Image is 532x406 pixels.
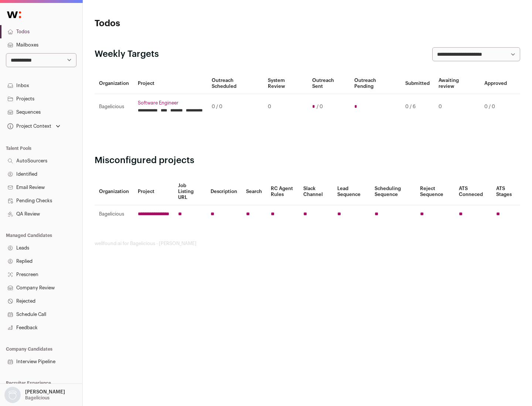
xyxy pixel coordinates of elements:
[416,178,455,205] th: Reject Sequence
[95,48,159,60] h2: Weekly Targets
[308,73,350,94] th: Outreach Sent
[3,387,66,403] button: Open dropdown
[95,155,520,166] h2: Misconfigured projects
[95,178,133,205] th: Organization
[95,18,236,30] h1: Todos
[95,73,133,94] th: Organization
[333,178,370,205] th: Lead Sequence
[95,94,133,120] td: Bagelicious
[401,73,434,94] th: Submitted
[480,94,511,120] td: 0 / 0
[4,387,21,403] img: nopic.png
[6,121,62,131] button: Open dropdown
[299,178,333,205] th: Slack Channel
[492,178,520,205] th: ATS Stages
[206,178,242,205] th: Description
[174,178,206,205] th: Job Listing URL
[454,178,491,205] th: ATS Conneced
[6,123,51,129] div: Project Context
[434,94,480,120] td: 0
[242,178,266,205] th: Search
[480,73,511,94] th: Approved
[263,94,307,120] td: 0
[95,205,133,223] td: Bagelicious
[207,73,263,94] th: Outreach Scheduled
[138,100,203,106] a: Software Engineer
[317,104,323,110] span: / 0
[133,178,174,205] th: Project
[25,395,50,401] p: Bagelicious
[207,94,263,120] td: 0 / 0
[434,73,480,94] th: Awaiting review
[25,389,65,395] p: [PERSON_NAME]
[266,178,299,205] th: RC Agent Rules
[95,241,520,247] footer: wellfound:ai for Bagelicious - [PERSON_NAME]
[133,73,207,94] th: Project
[263,73,307,94] th: System Review
[3,7,25,22] img: Wellfound
[350,73,400,94] th: Outreach Pending
[401,94,434,120] td: 0 / 6
[370,178,416,205] th: Scheduling Sequence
